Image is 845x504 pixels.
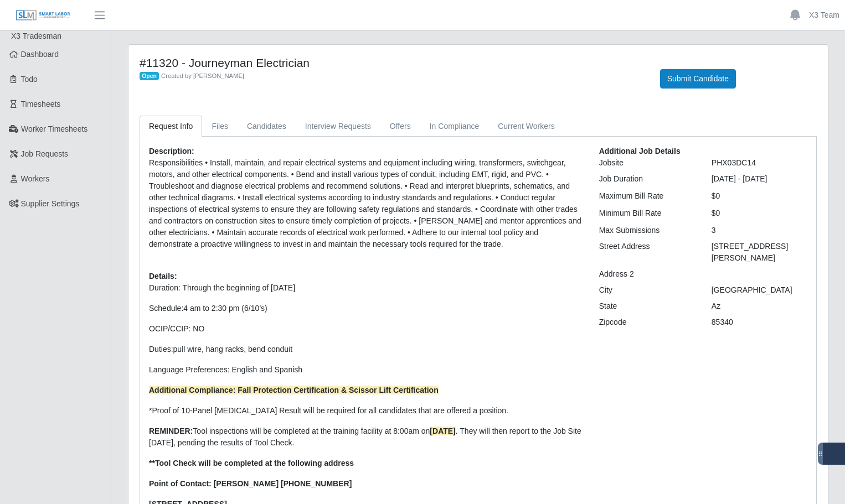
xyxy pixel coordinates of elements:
div: Address 2 [591,268,703,280]
div: [DATE] - [DATE] [703,173,816,185]
div: Minimum Bill Rate [591,207,703,219]
a: Interview Requests [296,116,380,137]
p: Schedule: [149,303,583,314]
div: $0 [703,207,816,219]
a: Files [202,116,238,137]
strong: **Tool Check will be completed at the following address [149,459,354,467]
a: Offers [380,116,420,137]
div: State [591,300,703,312]
div: PHX03DC14 [703,157,816,169]
a: X3 Team [809,9,839,21]
div: 85340 [703,316,816,328]
div: Zipcode [591,316,703,328]
strong: REMINDER: [149,427,193,435]
b: Details: [149,272,177,280]
span: Job Requests [21,149,69,158]
p: OCIP/CCIP: NO [149,323,583,335]
span: Open [140,72,159,81]
span: pull wire, hang racks, bend conduit [173,345,293,354]
div: 3 [703,225,816,236]
span: Supplier Settings [21,199,80,208]
strong: Additional Compliance: Fall Protection Certification & Scissor Lift Certification [149,386,439,394]
strong: [DATE] [430,427,455,435]
span: Timesheets [21,100,61,108]
span: Todo [21,75,38,84]
b: Description: [149,147,194,155]
div: [GEOGRAPHIC_DATA] [703,284,816,296]
div: City [591,284,703,296]
span: Worker Timesheets [21,124,87,133]
div: $0 [703,190,816,202]
button: Submit Candidate [660,69,736,89]
div: Az [703,300,816,312]
div: Jobsite [591,157,703,169]
div: Street Address [591,241,703,264]
span: 4 am to 2:30 pm (6/10’s) [183,304,267,313]
img: SLM Logo [16,9,71,22]
p: Tool inspections will be completed at the training facility at 8:00am on . They will then report ... [149,425,583,449]
a: Candidates [238,116,296,137]
span: Dashboard [21,50,59,59]
p: Language Preferences: English and Spanish [149,364,583,376]
h4: #11320 - Journeyman Electrician [140,56,643,70]
a: Current Workers [488,116,564,137]
a: Request Info [140,116,202,137]
div: Max Submissions [591,225,703,236]
div: Maximum Bill Rate [591,190,703,202]
div: Job Duration [591,173,703,185]
span: Created by [PERSON_NAME] [161,72,244,79]
span: X3 Tradesman [11,32,61,40]
p: Responsibilities • Install, maintain, and repair electrical systems and equipment including wirin... [149,157,583,250]
b: Additional Job Details [599,147,681,155]
p: *Proof of 10-Panel [MEDICAL_DATA] Result will be required for all candidates that are offered a p... [149,405,583,417]
span: Workers [21,174,50,183]
strong: Point of Contact: [PERSON_NAME] [PHONE_NUMBER] [149,479,352,488]
a: In Compliance [420,116,489,137]
p: Duration: Through the beginning of [DATE] [149,282,583,294]
div: [STREET_ADDRESS][PERSON_NAME] [703,241,816,264]
p: Duties: [149,344,583,355]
